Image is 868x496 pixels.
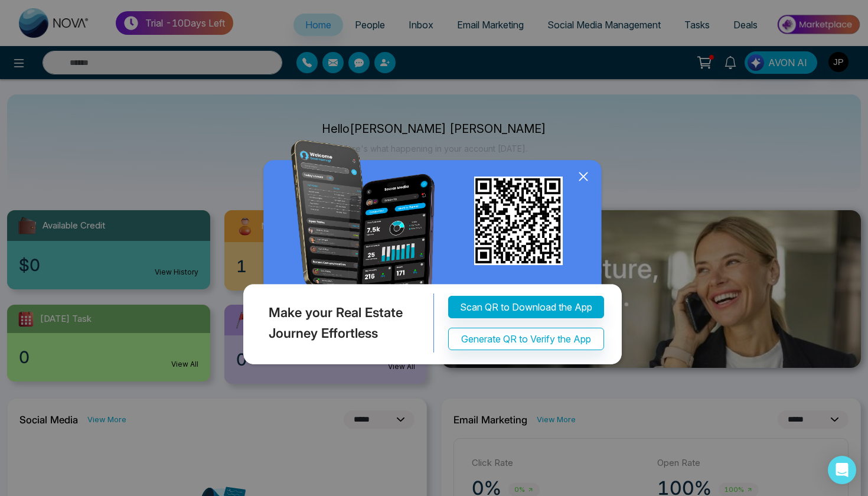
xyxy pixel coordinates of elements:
div: Make your Real Estate Journey Effortless [240,293,434,353]
img: qr_for_download_app.png [474,177,563,265]
div: Open Intercom Messenger [828,456,856,484]
button: Scan QR to Download the App [448,296,604,318]
img: QRModal [240,140,628,370]
button: Generate QR to Verify the App [448,328,604,350]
